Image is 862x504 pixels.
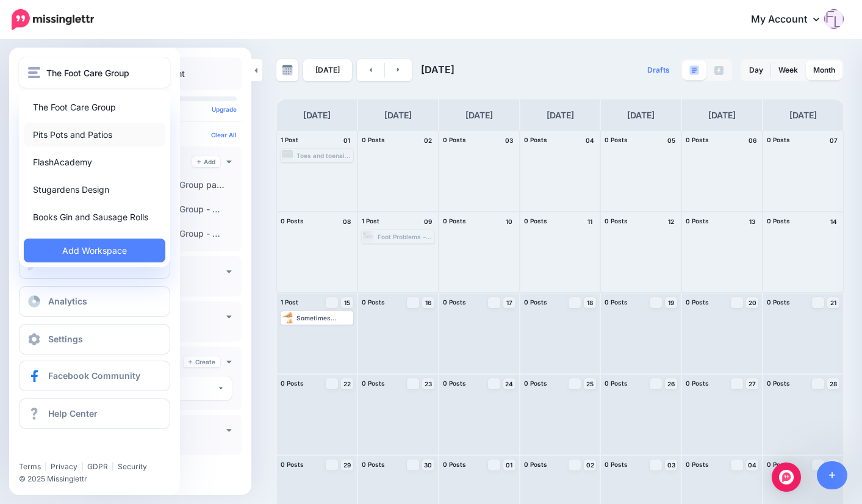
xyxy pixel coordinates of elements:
span: 0 Posts [605,380,628,387]
span: 0 Posts [686,461,709,468]
h4: 12 [665,216,677,227]
span: 0 Posts [524,298,547,306]
span: 02 [586,462,594,468]
span: 0 Posts [605,461,628,468]
span: 0 Posts [443,461,466,468]
span: | [45,462,47,471]
span: 0 Posts [767,136,790,143]
a: Books Gin and Sausage Rolls [24,205,165,229]
span: Settings [48,334,83,344]
h4: 13 [746,216,758,227]
span: 0 Posts [686,380,709,387]
span: | [112,462,114,471]
span: 20 [749,300,756,306]
a: 15 [341,297,353,308]
a: 18 [584,297,596,308]
span: 01 [506,462,512,468]
span: 0 Posts [686,298,709,306]
span: 04 [748,462,756,468]
iframe: Twitter Follow Button [19,444,112,456]
span: 1 Post [362,217,379,225]
div: Open Intercom Messenger [772,463,801,492]
span: 0 Posts [281,461,304,468]
span: 29 [343,462,351,468]
span: 0 Posts [767,380,790,387]
img: Missinglettr [12,9,94,30]
img: paragraph-boxed.png [689,65,699,75]
span: 0 Posts [605,136,628,143]
h4: 07 [827,135,839,146]
a: Terms [19,462,41,471]
h4: [DATE] [384,108,412,123]
a: Settings [19,324,170,355]
span: 0 Posts [443,217,466,225]
img: calendar-grey-darker.png [282,65,293,76]
span: 22 [343,381,351,387]
span: 0 Posts [605,217,628,225]
span: 25 [586,381,594,387]
a: 05 [827,459,839,470]
span: 0 Posts [281,380,304,387]
span: 15 [344,300,350,306]
span: 0 Posts [524,461,547,468]
span: The Foot Care Group [46,66,129,80]
a: FlashAcademy [24,150,165,174]
h4: 10 [503,216,515,227]
a: 24 [503,378,515,389]
a: Month [806,60,842,80]
a: Drafts [640,59,677,81]
a: Help Center [19,398,170,429]
span: 0 Posts [281,217,304,225]
a: 01 [503,459,515,470]
a: 25 [584,378,596,389]
span: [DATE] [421,63,454,76]
span: 0 Posts [605,298,628,306]
a: Add [192,156,220,167]
li: © 2025 Missinglettr [19,473,178,485]
h4: [DATE] [789,108,817,123]
span: 1 Post [281,136,298,143]
span: 0 Posts [443,380,466,387]
h4: 06 [746,135,758,146]
a: GDPR [87,462,108,471]
span: 1 Post [281,298,298,306]
a: 30 [422,459,434,470]
a: 23 [422,378,434,389]
span: 18 [587,300,593,306]
div: Foot Problems – An Early Warning System: [URL] #TheFootCareGroup #FootProblems #HealthProblems [378,233,433,240]
a: 28 [827,378,839,389]
span: 23 [425,381,432,387]
h4: [DATE] [303,108,331,123]
span: 17 [506,300,512,306]
h4: [DATE] [708,108,736,123]
a: 26 [665,378,677,389]
a: Security [118,462,147,471]
span: 0 Posts [443,136,466,143]
a: Week [771,60,805,80]
span: Analytics [48,296,87,306]
span: 0 Posts [362,136,385,143]
h4: [DATE] [547,108,574,123]
a: 22 [341,378,353,389]
a: My Account [739,5,844,35]
img: facebook-grey-square.png [714,66,724,75]
a: 03 [665,459,677,470]
a: Analytics [19,286,170,317]
div: Toes and toenails also need a bit more care in the summer – because they are on show so much more... [296,152,352,159]
h4: 05 [665,135,677,146]
span: 0 Posts [524,217,547,225]
span: 0 Posts [362,380,385,387]
span: | [81,462,84,471]
h4: [DATE] [627,108,655,123]
span: 16 [425,300,431,306]
a: Stugardens Design [24,178,165,201]
span: 0 Posts [686,136,709,143]
a: 04 [746,459,758,470]
a: Clear All [211,131,237,139]
span: 0 Posts [767,298,790,306]
h4: 09 [422,216,434,227]
span: 0 Posts [524,380,547,387]
a: Privacy [51,462,77,471]
a: Pits Pots and Patios [24,123,165,146]
a: 17 [503,297,515,308]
